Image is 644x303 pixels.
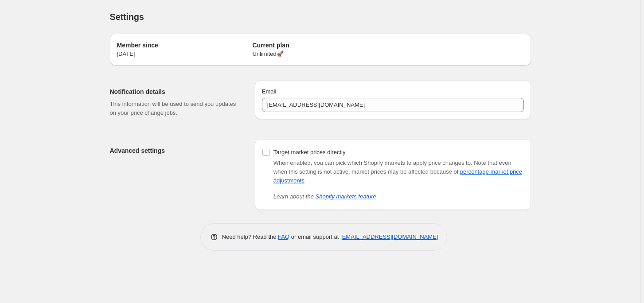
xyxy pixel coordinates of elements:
[278,233,289,240] a: FAQ
[110,12,144,22] span: Settings
[289,233,340,240] span: or email support at
[340,233,438,240] a: [EMAIL_ADDRESS][DOMAIN_NAME]
[273,159,522,184] span: Note that even when this setting is not active, market prices may be affected because of
[262,88,277,95] span: Email
[316,193,376,200] a: Shopify markets feature
[117,50,253,58] p: [DATE]
[273,159,472,166] span: When enabled, you can pick which Shopify markets to apply price changes to.
[252,41,388,50] h2: Current plan
[273,149,346,155] span: Target market prices directly
[110,87,241,96] h2: Notification details
[222,233,278,240] span: Need help? Read the
[117,41,253,50] h2: Member since
[252,50,388,58] p: Unlimited 🚀
[110,100,241,117] p: This information will be used to send you updates on your price change jobs.
[110,146,241,155] h2: Advanced settings
[273,193,376,200] i: Learn about the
